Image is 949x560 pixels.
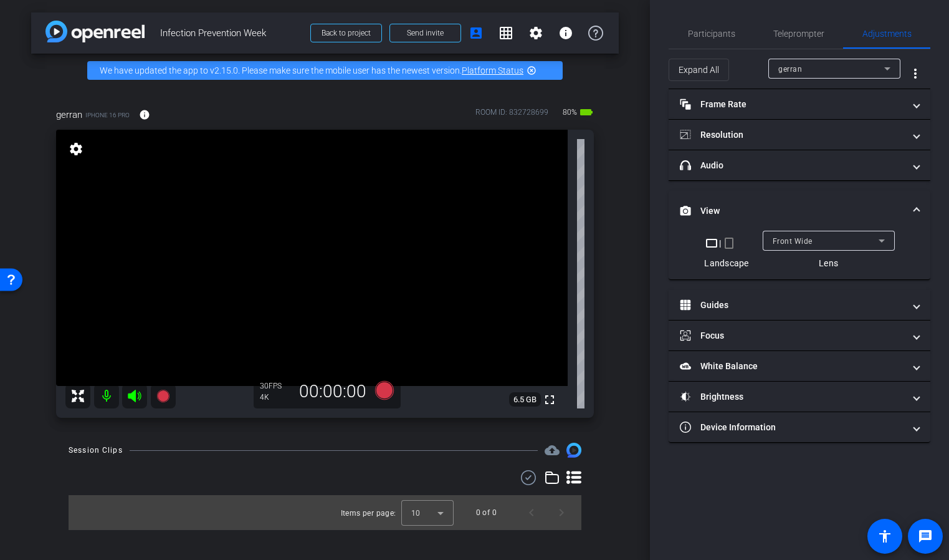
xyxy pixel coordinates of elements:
[542,392,557,407] mat-icon: fullscreen
[322,29,371,37] span: Back to project
[291,381,374,402] div: 00:00:00
[680,299,904,312] mat-panel-title: Guides
[680,329,904,342] mat-panel-title: Focus
[669,231,930,279] div: View
[680,421,904,434] mat-panel-title: Device Information
[475,107,548,125] div: ROOM ID: 832728699
[862,29,912,38] span: Adjustments
[669,351,930,381] mat-expansion-panel-header: White Balance
[669,412,930,442] mat-expansion-panel-header: Device Information
[45,21,145,42] img: app-logo
[680,360,904,373] mat-panel-title: White Balance
[517,498,546,528] button: Previous page
[680,390,904,403] mat-panel-title: Brightness
[778,65,802,74] span: gerran
[877,529,892,544] mat-icon: accessibility
[566,443,581,458] img: Session clips
[704,236,719,251] mat-icon: crop_landscape
[900,59,930,89] button: More Options for Adjustments Panel
[509,392,541,407] span: 6.5 GB
[139,109,150,120] mat-icon: info
[462,65,523,75] a: Platform Status
[546,498,576,528] button: Next page
[85,110,130,120] span: iPhone 16 Pro
[918,529,933,544] mat-icon: message
[310,24,382,42] button: Back to project
[680,128,904,142] mat-panel-title: Resolution
[341,507,396,519] div: Items per page:
[389,24,461,42] button: Send invite
[87,61,563,80] div: We have updated the app to v2.15.0. Please make sure the mobile user has the newest version.
[498,26,513,41] mat-icon: grid_on
[269,382,282,390] span: FPS
[545,443,560,458] span: Destinations for your clips
[669,59,729,81] button: Expand All
[669,120,930,150] mat-expansion-panel-header: Resolution
[260,381,291,391] div: 30
[680,205,904,218] mat-panel-title: View
[407,28,444,38] span: Send invite
[908,66,923,81] mat-icon: more_vert
[680,98,904,111] mat-panel-title: Frame Rate
[669,290,930,320] mat-expansion-panel-header: Guides
[773,237,813,246] span: Front Wide
[680,159,904,172] mat-panel-title: Audio
[679,58,719,82] span: Expand All
[669,321,930,350] mat-expansion-panel-header: Focus
[558,26,573,41] mat-icon: info
[69,444,123,456] div: Session Clips
[669,382,930,412] mat-expansion-panel-header: Brightness
[773,29,824,38] span: Teleprompter
[579,105,594,120] mat-icon: battery_std
[67,142,85,157] mat-icon: settings
[688,29,735,38] span: Participants
[527,65,536,75] mat-icon: highlight_off
[528,26,543,41] mat-icon: settings
[722,236,737,251] mat-icon: crop_portrait
[669,89,930,119] mat-expansion-panel-header: Frame Rate
[476,506,497,519] div: 0 of 0
[160,21,303,46] span: Infection Prevention Week
[669,191,930,231] mat-expansion-panel-header: View
[469,26,484,41] mat-icon: account_box
[561,102,579,122] span: 80%
[704,257,748,269] div: Landscape
[545,443,560,458] mat-icon: cloud_upload
[669,150,930,180] mat-expansion-panel-header: Audio
[56,108,82,122] span: gerran
[260,392,291,402] div: 4K
[704,236,748,251] div: |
